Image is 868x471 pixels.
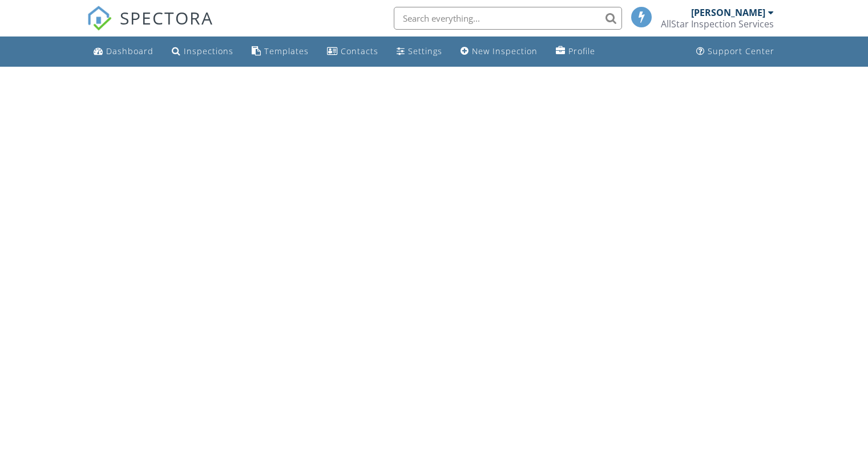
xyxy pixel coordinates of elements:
[456,41,542,62] a: New Inspection
[264,46,309,56] div: Templates
[184,46,233,56] div: Inspections
[87,15,213,39] a: SPECTORA
[551,41,600,62] a: Company Profile
[692,41,779,62] a: Support Center
[708,46,774,56] div: Support Center
[691,7,765,18] div: [PERSON_NAME]
[392,41,447,62] a: Settings
[322,41,383,62] a: Contacts
[120,6,213,30] span: SPECTORA
[89,41,158,62] a: Dashboard
[106,46,154,56] div: Dashboard
[341,46,378,56] div: Contacts
[394,7,622,30] input: Search everything...
[661,18,774,30] div: AllStar Inspection Services
[87,6,112,31] img: The Best Home Inspection Software - Spectora
[167,41,238,62] a: Inspections
[568,46,595,56] div: Profile
[408,46,442,56] div: Settings
[247,41,313,62] a: Templates
[472,46,538,56] div: New Inspection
